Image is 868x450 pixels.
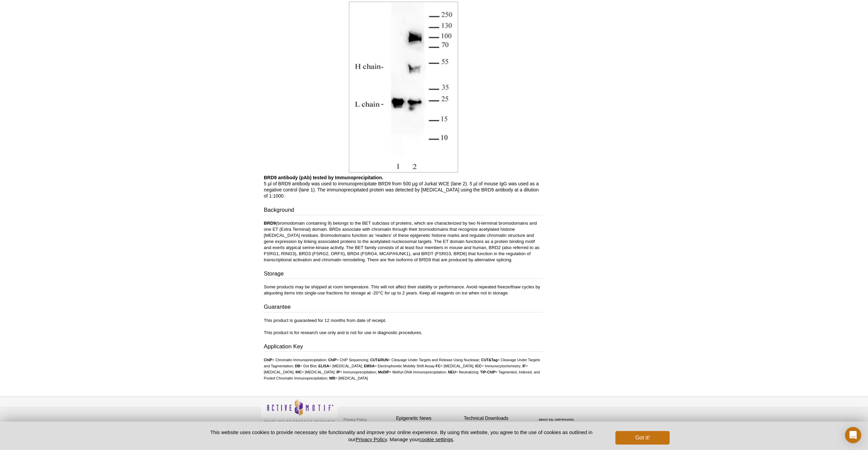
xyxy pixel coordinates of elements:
div: Open Intercom Messenger [845,427,861,443]
p: This product is guaranteed for 12 months from date of receipt. This product is for research use o... [264,318,543,336]
strong: ICC [475,364,482,368]
li: = [MEDICAL_DATA]; [295,370,335,374]
li: = Immunocytochemistry; [475,364,521,368]
strong: ChIP [264,358,272,362]
p: This website uses cookies to provide necessary site functionality and improve your online experie... [198,429,604,443]
li: = ChIP Sequencing; [328,358,369,362]
li: = Dot Blot; [295,364,317,368]
li: = Cleavage Under Targets and Tagmentation; [264,358,540,368]
img: BRD9 antibody (pAb) tested by immunoprecipitation. [349,2,458,172]
strong: IF [522,364,526,368]
b: BRD9 antibody (pAb) tested by Immunoprecipitation. [264,175,383,180]
h3: Guarantee [264,303,543,312]
li: = [MEDICAL_DATA]; [436,364,474,368]
strong: IHC [295,370,302,374]
strong: CUT&Tag [481,358,497,362]
strong: WB [329,376,335,380]
strong: BRD9 [264,221,276,226]
a: Privacy Policy [356,436,387,442]
button: Got it! [615,431,670,445]
strong: ChIP [328,358,337,362]
li: = Methyl-DNA Immunoprecipitation; [378,370,447,374]
strong: ELISA [318,364,329,368]
table: Click to Verify - This site chose Symantec SSL for secure e-commerce and confidential communicati... [532,409,583,424]
h3: Background [264,206,543,216]
li: = Neutralizing; [448,370,479,374]
li: = Cleavage Under Targets and Release Using Nuclease; [370,358,480,362]
p: (bromodomain containing 9) belongs to the BET subclass of proteins, which are characterized by tw... [264,220,543,263]
img: Active Motif, [260,397,338,424]
li: = [MEDICAL_DATA]; [318,364,363,368]
a: Privacy Policy [342,414,368,425]
li: = Immunoprecipitation; [336,370,377,374]
h3: Application Key [264,343,543,352]
strong: NEU [448,370,456,374]
button: cookie settings [419,436,453,442]
li: = [MEDICAL_DATA] [329,376,368,380]
strong: TIP-ChIP [480,370,495,374]
h4: Epigenetic News [396,415,460,421]
strong: EMSA [364,364,374,368]
h3: Storage [264,270,543,279]
p: Some products may be shipped at room temperature. This will not affect their stability or perform... [264,284,543,296]
strong: DB [295,364,300,368]
li: = Chromatin Immunoprecipitation; [264,358,327,362]
strong: IP [336,370,340,374]
a: ABOUT SSL CERTIFICATES [539,418,574,421]
p: 5 µl of BRD9 antibody was used to immunoprecipitate BRD9 from 500 µg of Jurkat WCE (lane 2). 5 µl... [264,175,543,199]
strong: FC [436,364,440,368]
h4: Technical Downloads [464,415,528,421]
strong: MeDIP [378,370,389,374]
li: = Electrophoretic Mobility Shift Assay [364,364,435,368]
strong: CUT&RUN [370,358,388,362]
